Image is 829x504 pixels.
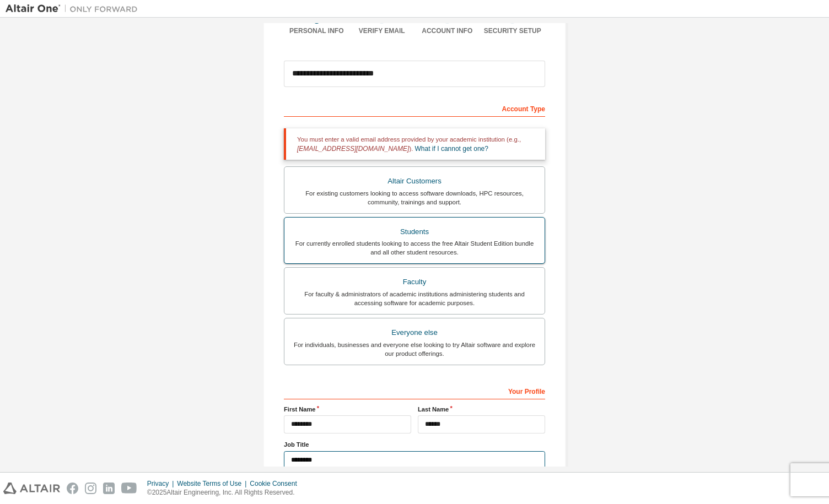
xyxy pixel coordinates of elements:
div: Cookie Consent [250,479,303,488]
div: Privacy [147,479,177,488]
div: Personal Info [284,26,349,35]
div: Account Type [284,99,545,117]
div: Security Setup [480,26,546,35]
div: Your Profile [284,382,545,399]
div: For existing customers looking to access software downloads, HPC resources, community, trainings ... [291,189,538,207]
img: altair_logo.svg [3,483,60,494]
div: Faculty [291,274,538,290]
img: youtube.svg [121,483,137,494]
label: First Name [284,405,411,414]
div: Students [291,224,538,240]
label: Last Name [418,405,545,414]
img: Altair One [6,3,143,14]
span: [EMAIL_ADDRESS][DOMAIN_NAME] [297,145,409,153]
img: instagram.svg [85,483,96,494]
img: linkedin.svg [103,483,115,494]
div: You must enter a valid email address provided by your academic institution (e.g., ). [284,128,545,160]
div: For currently enrolled students looking to access the free Altair Student Edition bundle and all ... [291,239,538,257]
label: Job Title [284,440,545,449]
div: Everyone else [291,325,538,340]
div: For faculty & administrators of academic institutions administering students and accessing softwa... [291,290,538,307]
p: © 2025 Altair Engineering, Inc. All Rights Reserved. [147,488,304,497]
div: Website Terms of Use [177,479,250,488]
div: Verify Email [349,26,415,35]
div: For individuals, businesses and everyone else looking to try Altair software and explore our prod... [291,340,538,358]
div: Altair Customers [291,174,538,189]
a: What if I cannot get one? [415,145,488,153]
div: Account Info [415,26,480,35]
img: facebook.svg [67,483,78,494]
